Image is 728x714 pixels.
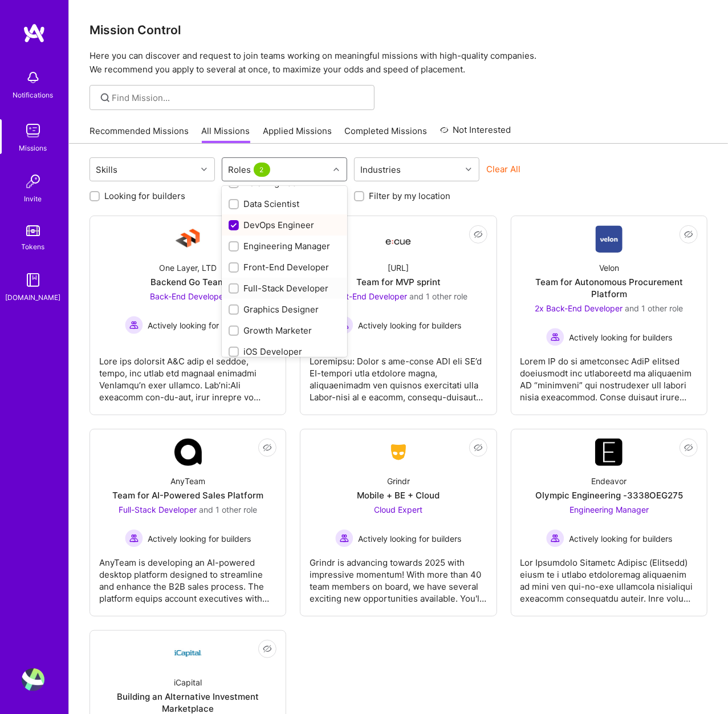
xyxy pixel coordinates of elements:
span: Engineering Manager [570,505,649,514]
a: All Missions [202,125,250,144]
div: Graphics Designer [229,303,340,315]
span: Actively looking for builders [358,319,461,331]
a: Completed Missions [345,125,428,144]
span: Full-Stack Developer [119,505,197,514]
img: Invite [22,170,44,193]
label: Filter by my location [369,190,450,202]
i: icon EyeClosed [684,230,693,239]
div: Endeavor [591,475,627,487]
span: Actively looking for builders [569,331,672,343]
div: Lorem IP do si ametconsec AdiP elitsed doeiusmodt inc utlaboreetd ma aliquaenim AD “minimveni” qu... [520,346,698,403]
span: Back-End Developer [150,291,226,301]
img: teamwork [22,119,44,142]
img: bell [22,66,44,89]
div: DevOps Engineer [229,219,340,231]
span: 2 [254,163,270,177]
span: Actively looking for builders [148,319,251,331]
i: icon EyeClosed [263,443,272,452]
div: Team for MVP sprint [356,276,441,288]
i: icon EyeClosed [263,644,272,654]
div: Olympic Engineering -3338OEG275 [535,489,683,501]
div: One Layer, LTD [159,262,217,274]
a: Not Interested [440,123,511,144]
img: Actively looking for builders [125,529,143,547]
span: and 1 other role [625,303,683,313]
div: AnyTeam [170,475,205,487]
img: Actively looking for builders [546,328,564,346]
div: Velon [599,262,619,274]
img: Actively looking for builders [335,529,353,547]
img: Company Logo [385,442,412,463]
img: User Avatar [22,668,44,691]
i: icon EyeClosed [474,230,483,239]
i: icon EyeClosed [474,443,483,452]
div: Lore ips dolorsit A&C adip el seddoe, tempo, inc utlab etd magnaal enimadmi VenIamqu’n exer ullam... [99,346,276,403]
div: Skills [93,161,121,178]
div: Tokens [22,241,45,253]
div: Roles [226,161,275,178]
i: icon Chevron [466,167,471,172]
label: Looking for builders [104,190,185,202]
span: Actively looking for builders [569,533,672,545]
h3: Mission Control [90,23,707,37]
div: Grindr is advancing towards 2025 with impressive momentum! With more than 40 team members on boar... [310,547,487,605]
div: iCapital [174,676,202,688]
div: AnyTeam is developing an AI-powered desktop platform designed to streamline and enhance the B2B s... [99,547,276,605]
i: icon SearchGrey [99,91,112,104]
div: Team for Autonomous Procurement Platform [520,276,698,300]
img: Actively looking for builders [546,529,564,547]
div: Lor Ipsumdolo Sitametc Adipisc (Elitsedd) eiusm te i utlabo etdoloremag aliquaenim ad mini ven qu... [520,547,698,605]
span: and 1 other role [199,505,257,514]
img: logo [23,23,46,43]
img: Company Logo [385,229,412,249]
div: [URL] [388,262,409,274]
img: Actively looking for builders [125,316,143,334]
span: Actively looking for builders [148,533,251,545]
img: Company Logo [595,439,623,466]
a: Recommended Missions [90,125,189,144]
div: Industries [358,161,404,178]
div: Engineering Manager [229,240,340,252]
img: tokens [26,225,40,236]
img: Company Logo [174,439,202,466]
div: Notifications [13,89,54,101]
div: Backend Go Team [151,276,225,288]
img: Company Logo [596,225,623,253]
div: Growth Marketer [229,324,340,336]
div: Loremipsu: Dolor s ame-conse ADI eli SE’d EI-tempori utla etdolore magna, aliquaenimadm ven quisn... [310,346,487,403]
div: Front-End Developer [229,261,340,273]
button: Clear All [486,163,520,175]
p: Here you can discover and request to join teams working on meaningful missions with high-quality ... [90,49,707,76]
span: and 1 other role [409,291,467,301]
i: icon Chevron [334,167,339,172]
img: guide book [22,269,44,291]
div: Team for AI-Powered Sales Platform [112,489,263,501]
div: Grindr [387,475,410,487]
i: icon Chevron [201,167,207,172]
div: [DOMAIN_NAME] [6,291,61,303]
img: Company Logo [174,225,202,253]
div: Missions [19,142,47,154]
div: Mobile + BE + Cloud [357,489,440,501]
input: Find Mission... [112,92,366,104]
span: Actively looking for builders [358,533,461,545]
a: Applied Missions [263,125,332,144]
span: Cloud Expert [374,505,422,514]
div: Invite [25,193,42,205]
i: icon EyeClosed [684,443,693,452]
span: 2x Back-End Developer [535,303,623,313]
span: Front-End Developer [330,291,407,301]
div: iOS Developer [229,346,340,358]
img: Company Logo [174,640,202,667]
div: Data Scientist [229,198,340,210]
div: Full-Stack Developer [229,282,340,294]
